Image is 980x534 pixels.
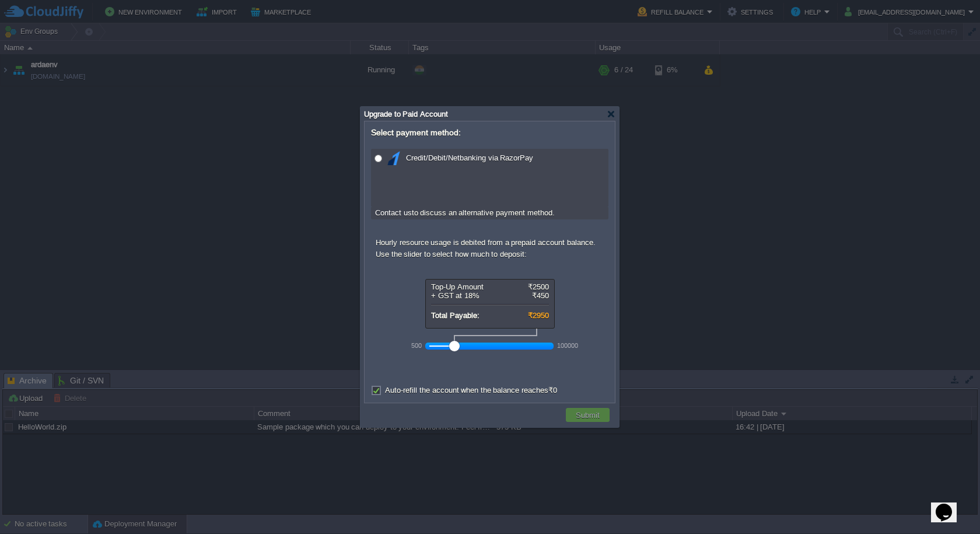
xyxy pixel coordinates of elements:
span: ₹2500 [528,282,549,291]
div: 100000 [557,342,578,349]
span: Upgrade to Paid Account [364,110,448,118]
div: Top-Up Amount [431,282,549,291]
label: Auto-refill the account when the balance reaches [385,386,557,395]
span: ₹450 [532,291,549,300]
button: Submit [572,410,603,420]
p: Hourly resource usage is debited from a prepaid account balance. [376,238,608,250]
iframe: chat widget [931,487,968,522]
span: ₹0 [548,386,557,395]
label: Select payment method: [371,128,461,137]
img: razorpay.png [387,151,401,165]
div: 500 [411,342,422,349]
div: + GST at 18% [431,291,549,300]
a: Contact us [375,208,412,217]
p: Use the slider to select how much to deposit: [376,250,608,261]
span: Credit/Debit/Netbanking via RazorPay [403,153,533,162]
div: to discuss an alternative payment method. [371,207,608,219]
span: ₹2950 [528,311,549,320]
div: Total Payable: [431,311,549,320]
